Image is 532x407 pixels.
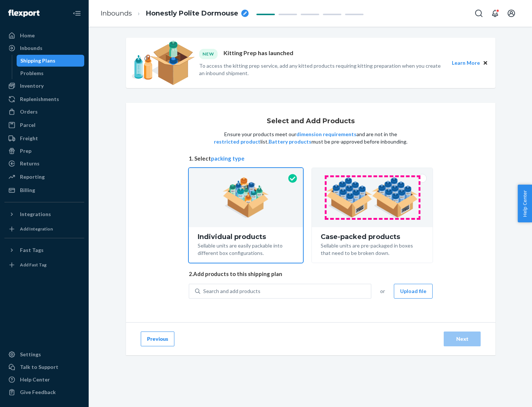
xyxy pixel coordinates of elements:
button: Help Center [518,185,532,222]
div: Search and add products [203,287,260,295]
a: Problems [17,67,85,79]
span: Honestly Polite Dormouse [146,9,238,18]
button: Close Navigation [69,6,84,21]
button: Upload file [394,284,433,299]
button: packing type [211,155,245,162]
a: Talk to Support [4,361,84,373]
button: Open notifications [488,6,502,21]
div: Inventory [20,82,44,90]
a: Help Center [4,374,84,386]
div: Integrations [20,211,51,218]
h1: Select and Add Products [267,118,355,125]
a: Add Integration [4,223,84,235]
div: Parcel [20,121,35,129]
div: Problems [20,70,44,77]
span: or [380,287,385,295]
div: Replenishments [20,95,59,103]
a: Replenishments [4,93,84,105]
div: Billing [20,186,35,194]
div: Help Center [20,376,50,383]
a: Freight [4,132,84,144]
div: Sellable units are easily packable into different box configurations. [198,240,294,257]
button: Open account menu [504,6,519,21]
div: Next [450,335,474,343]
button: Next [444,332,481,346]
img: individual-pack.facf35554cb0f1810c75b2bd6df2d64e.png [223,177,269,218]
div: Returns [20,160,40,167]
span: 2. Add products to this shipping plan [189,270,433,278]
div: Inbounds [20,44,42,52]
div: Prep [20,147,31,155]
div: Fast Tags [20,246,44,254]
div: Talk to Support [20,363,58,371]
div: NEW [199,49,218,59]
div: Settings [20,351,41,358]
ol: breadcrumbs [95,3,255,24]
div: Home [20,32,35,39]
img: Flexport logo [8,10,40,17]
div: Give Feedback [20,388,56,396]
p: Ensure your products meet our and are not in the list. must be pre-approved before inbounding. [213,131,408,145]
button: dimension requirements [296,131,357,138]
button: restricted product [214,138,260,145]
p: Kitting Prep has launched [224,49,293,59]
a: Home [4,30,84,41]
div: Case-packed products [321,233,424,240]
p: To access the kitting prep service, add any kitted products requiring kitting preparation when yo... [199,62,445,77]
a: Parcel [4,119,84,131]
a: Inbounds [100,9,132,17]
a: Inbounds [4,42,84,54]
div: Orders [20,108,38,115]
a: Reporting [4,171,84,183]
img: case-pack.59cecea509d18c883b923b81aeac6d0b.png [326,177,418,218]
button: Learn More [452,59,480,67]
div: Add Integration [20,226,53,232]
button: Fast Tags [4,244,84,256]
a: Add Fast Tag [4,259,84,271]
button: Battery products [269,138,311,145]
button: Previous [141,332,174,346]
button: Integrations [4,208,84,220]
a: Returns [4,158,84,169]
span: 1. Select [189,155,433,162]
div: Freight [20,135,38,142]
button: Give Feedback [4,386,84,398]
div: Reporting [20,173,45,181]
a: Prep [4,145,84,157]
div: Add Fast Tag [20,262,47,268]
button: Close [481,59,490,67]
a: Shipping Plans [17,55,85,67]
div: Shipping Plans [20,57,55,64]
a: Settings [4,349,84,360]
div: Sellable units are pre-packaged in boxes that need to be broken down. [321,240,424,257]
a: Inventory [4,80,84,92]
div: Individual products [198,233,294,240]
a: Orders [4,106,84,118]
button: Open Search Box [471,6,486,21]
a: Billing [4,184,84,196]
